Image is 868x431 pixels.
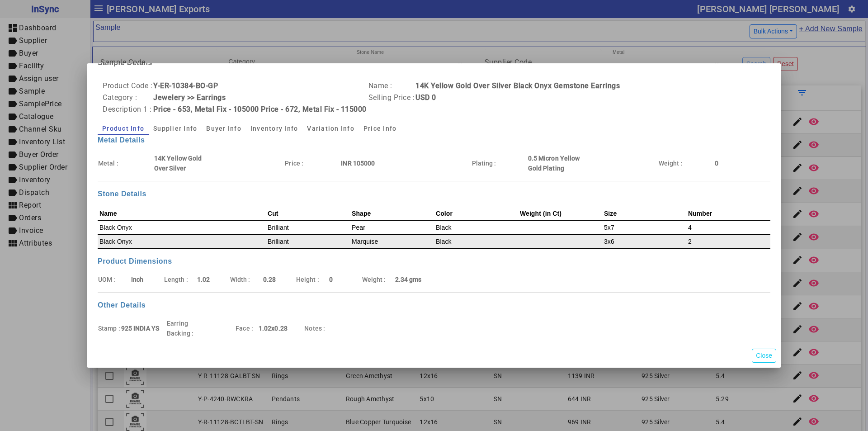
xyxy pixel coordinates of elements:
[206,125,241,132] span: Buyer Info
[415,93,436,102] b: USD 0
[153,125,197,132] span: Supplier Info
[434,234,518,248] td: Black
[686,207,770,221] th: Number
[434,220,518,234] td: Black
[686,220,770,234] td: 4
[98,257,172,265] b: Product Dimensions
[154,155,202,172] b: 14K Yellow Gold Over Silver
[329,276,333,283] b: 0
[153,81,218,90] b: Y-ER-10384-BO-GP
[98,59,152,66] b: Sample Details
[266,220,350,234] td: Brilliant
[98,153,154,174] td: Metal :
[686,234,770,248] td: 2
[263,276,276,283] b: 0.28
[368,80,415,92] td: Name :
[362,274,395,285] td: Weight :
[102,80,153,92] td: Product Code :
[472,153,528,174] td: Plating :
[230,274,263,285] td: Width :
[266,207,350,221] th: Cut
[166,318,202,339] td: Earring Backing :
[350,207,434,221] th: Shape
[602,234,686,248] td: 3x6
[98,318,121,339] td: Stamp :
[350,234,434,248] td: Marquise
[98,234,266,248] td: Black Onyx
[350,220,434,234] td: Pear
[368,92,415,104] td: Selling Price :
[602,220,686,234] td: 5x7
[153,105,367,114] b: Price - 653, Metal Fix - 105000 Price - 672, Metal Fix - 115000
[395,276,422,283] b: 2.34 gms
[528,155,580,172] b: 0.5 Micron Yellow Gold Plating
[602,207,686,221] th: Size
[363,125,397,132] span: Price Info
[102,125,144,132] span: Product Info
[98,136,145,144] b: Metal Details
[131,276,143,283] b: Inch
[250,125,298,132] span: Inventory Info
[197,276,210,283] b: 1.02
[307,125,354,132] span: Variation Info
[434,207,518,221] th: Color
[752,349,776,363] button: Close
[153,93,226,102] b: Jewelery >> Earrings
[296,274,329,285] td: Height :
[415,81,620,90] b: 14K Yellow Gold Over Silver Black Onyx Gemstone Earrings
[259,325,288,332] b: 1.02x0.28
[98,190,146,198] b: Stone Details
[341,160,375,167] b: INR 105000
[518,207,602,221] th: Weight (in Ct)
[164,274,197,285] td: Length :
[98,220,266,234] td: Black Onyx
[98,301,146,309] b: Other Details
[102,92,153,104] td: Category :
[98,207,266,221] th: Name
[284,153,340,174] td: Price :
[121,325,159,332] b: 925 INDIA YS
[715,160,718,167] b: 0
[98,274,131,285] td: UOM :
[266,234,350,248] td: Brilliant
[304,318,327,339] td: Notes :
[658,153,714,174] td: Weight :
[235,318,258,339] td: Face :
[102,104,153,115] td: Description 1 :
